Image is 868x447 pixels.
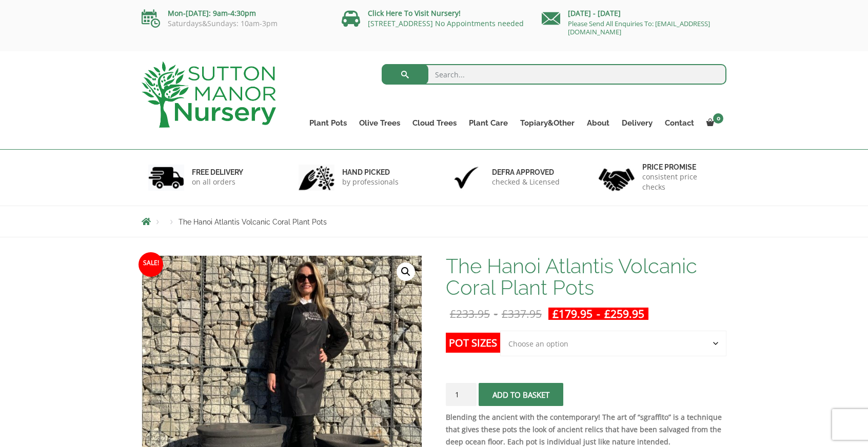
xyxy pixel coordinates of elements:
[368,18,524,28] a: [STREET_ADDRESS] No Appointments needed
[299,165,334,191] img: 2.jpg
[382,64,727,85] input: Search...
[446,255,726,298] h1: The Hanoi Atlantis Volcanic Coral Plant Pots
[502,307,508,321] span: £
[514,116,581,130] a: Topiary&Other
[463,116,514,130] a: Plant Care
[148,165,184,191] img: 1.jpg
[450,307,456,321] span: £
[179,218,327,226] span: The Hanoi Atlantis Volcanic Coral Plant Pots
[406,116,463,130] a: Cloud Trees
[446,412,722,446] strong: Blending the ancient with the contemporary! The art of “sgraffito” is a technique that gives thes...
[139,252,163,277] span: Sale!
[492,177,560,187] p: checked & Licensed
[450,307,490,321] bdi: 233.95
[659,116,700,130] a: Contact
[192,168,243,177] h6: FREE DELIVERY
[446,308,546,320] del: -
[446,383,477,406] input: Product quantity
[642,162,720,172] h6: Price promise
[142,217,726,226] nav: Breadcrumbs
[642,172,720,192] p: consistent price checks
[353,116,406,130] a: Olive Trees
[616,116,659,130] a: Delivery
[581,116,616,130] a: About
[713,113,723,124] span: 0
[342,177,399,187] p: by professionals
[303,116,353,130] a: Plant Pots
[568,19,710,36] a: Please Send All Enquiries To: [EMAIL_ADDRESS][DOMAIN_NAME]
[553,307,559,321] span: £
[192,177,243,187] p: on all orders
[492,168,560,177] h6: Defra approved
[553,307,593,321] bdi: 179.95
[700,116,726,130] a: 0
[448,165,484,191] img: 3.jpg
[446,333,500,353] label: Pot Sizes
[142,19,326,28] p: Saturdays&Sundays: 10am-3pm
[142,62,276,128] img: logo
[502,307,542,321] bdi: 337.95
[479,383,563,406] button: Add to basket
[142,7,326,19] p: Mon-[DATE]: 9am-4:30pm
[599,162,635,193] img: 4.jpg
[604,307,610,321] span: £
[368,8,461,18] a: Click Here To Visit Nursery!
[604,307,644,321] bdi: 259.95
[548,308,648,320] ins: -
[342,168,399,177] h6: hand picked
[397,262,415,281] a: View full-screen image gallery
[542,7,726,19] p: [DATE] - [DATE]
